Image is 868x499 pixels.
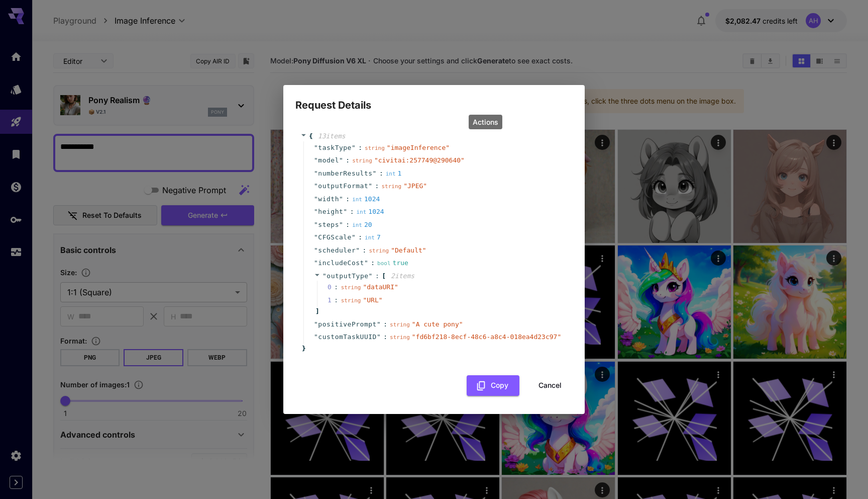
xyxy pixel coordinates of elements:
[318,132,346,140] span: 13 item s
[403,182,427,190] span: " JPEG "
[314,195,318,203] span: "
[339,195,343,203] span: "
[390,321,410,328] span: string
[328,282,341,292] span: 0
[352,220,372,230] div: 20
[318,143,352,153] span: taskType
[381,183,401,190] span: string
[346,220,350,230] span: :
[318,258,364,268] span: includeCost
[383,319,387,329] span: :
[377,258,408,268] div: true
[391,246,426,254] span: " Default "
[363,296,382,304] span: " URL "
[339,221,343,228] span: "
[375,181,379,191] span: :
[314,182,318,190] span: "
[383,332,387,342] span: :
[346,155,350,165] span: :
[369,272,373,280] span: "
[356,209,366,215] span: int
[377,260,391,267] span: bool
[314,259,318,267] span: "
[387,144,450,151] span: " imageInference "
[300,344,306,354] span: }
[391,272,414,280] span: 2 item s
[314,233,318,241] span: "
[368,182,372,190] span: "
[328,295,341,305] span: 1
[377,320,381,328] span: "
[314,333,318,341] span: "
[314,144,318,151] span: "
[318,207,343,217] span: height
[346,194,350,204] span: :
[318,232,352,242] span: CFGScale
[339,156,343,164] span: "
[334,295,338,305] div: :
[363,283,398,291] span: " dataURI "
[365,145,385,151] span: string
[352,222,362,228] span: int
[390,334,410,341] span: string
[314,306,319,316] span: ]
[352,144,356,151] span: "
[318,319,377,329] span: positivePrompt
[375,271,379,281] span: :
[283,85,585,113] h2: Request Details
[341,284,361,291] span: string
[352,194,380,204] div: 1024
[350,207,354,217] span: :
[379,169,383,179] span: :
[318,155,339,165] span: model
[314,246,318,254] span: "
[365,234,375,241] span: int
[356,207,384,217] div: 1024
[371,258,375,268] span: :
[358,232,362,242] span: :
[356,246,360,254] span: "
[318,245,356,256] span: scheduler
[334,282,338,292] div: :
[469,115,502,129] div: Actions
[386,171,396,177] span: int
[527,375,573,396] button: Cancel
[364,259,368,267] span: "
[352,233,356,241] span: "
[365,232,381,242] div: 7
[358,143,362,153] span: :
[318,332,377,342] span: customTaskUUID
[373,170,377,177] span: "
[314,320,318,328] span: "
[318,220,339,230] span: steps
[374,156,465,164] span: " civitai:257749@290640 "
[352,157,372,164] span: string
[314,208,318,215] span: "
[318,181,368,191] span: outputFormat
[343,208,347,215] span: "
[382,271,386,281] span: [
[377,333,381,341] span: "
[314,221,318,228] span: "
[314,170,318,177] span: "
[341,297,361,304] span: string
[309,131,313,141] span: {
[467,375,519,396] button: Copy
[369,247,389,254] span: string
[318,169,372,179] span: numberResults
[314,156,318,164] span: "
[322,272,327,280] span: "
[412,333,561,341] span: " fd6bf218-8ecf-48c6-a8c4-018ea4d23c97 "
[327,272,368,280] span: outputType
[318,194,339,204] span: width
[352,196,362,203] span: int
[386,169,402,179] div: 1
[363,245,367,256] span: :
[412,320,463,328] span: " A cute pony "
